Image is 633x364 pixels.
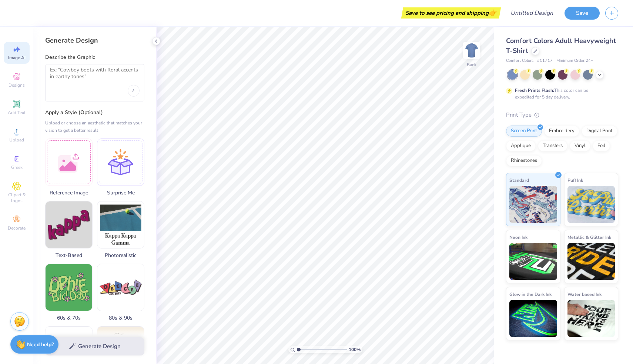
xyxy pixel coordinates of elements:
[97,264,144,311] img: 80s & 90s
[506,36,616,55] span: Comfort Colors Adult Heavyweight T-Shirt
[582,126,617,137] div: Digital Print
[506,111,618,119] div: Print Type
[8,225,26,231] span: Decorate
[509,186,557,223] img: Standard
[46,201,92,248] img: Text-Based
[45,54,144,61] label: Describe the Graphic
[537,58,553,64] span: # C1717
[128,85,140,97] div: Upload image
[46,264,92,311] img: 60s & 70s
[97,201,144,248] img: Photorealistic
[509,300,557,337] img: Glow in the Dark Ink
[8,110,26,116] span: Add Text
[509,233,527,241] span: Neon Ink
[403,7,499,19] div: Save to see pricing and shipping
[506,140,536,151] div: Applique
[567,300,615,337] img: Water based Ink
[593,140,610,151] div: Foil
[45,251,93,259] span: Text-Based
[567,243,615,280] img: Metallic & Glitter Ink
[567,186,615,223] img: Puff Ink
[509,290,552,298] span: Glow in the Dark Ink
[11,164,23,170] span: Greek
[9,137,24,143] span: Upload
[515,87,606,100] div: This color can be expedited for 5 day delivery.
[8,55,26,61] span: Image AI
[45,36,144,45] div: Generate Design
[506,155,542,166] div: Rhinestones
[538,140,567,151] div: Transfers
[489,8,497,17] span: 👉
[515,87,554,93] strong: Fresh Prints Flash:
[567,290,602,298] span: Water based Ink
[45,109,144,116] label: Apply a Style (Optional)
[509,176,529,184] span: Standard
[506,126,542,137] div: Screen Print
[464,43,479,58] img: Back
[4,192,30,204] span: Clipart & logos
[505,6,559,20] input: Untitled Design
[27,341,54,348] strong: Need help?
[570,140,590,151] div: Vinyl
[544,126,579,137] div: Embroidery
[97,251,144,259] span: Photorealistic
[509,243,557,280] img: Neon Ink
[97,314,144,322] span: 80s & 90s
[349,346,361,353] span: 100 %
[9,82,25,88] span: Designs
[567,176,583,184] span: Puff Ink
[97,189,144,197] span: Surprise Me
[565,7,600,20] button: Save
[467,61,476,68] div: Back
[506,58,533,64] span: Comfort Colors
[556,58,593,64] span: Minimum Order: 24 +
[567,233,611,241] span: Metallic & Glitter Ink
[45,189,93,197] span: Reference Image
[45,119,144,134] div: Upload or choose an aesthetic that matches your vision to get a better result
[45,314,93,322] span: 60s & 70s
